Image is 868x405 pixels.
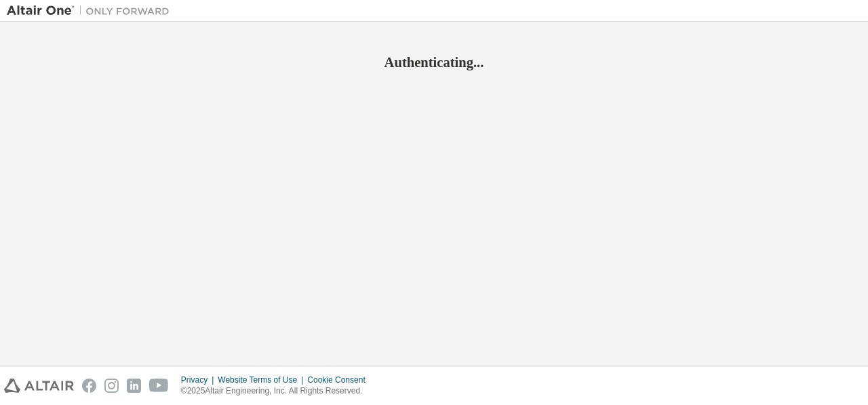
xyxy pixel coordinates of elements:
h2: Authenticating... [7,54,861,71]
div: Website Terms of Use [218,375,307,385]
img: youtube.svg [149,379,169,393]
img: Altair One [7,4,176,18]
img: linkedin.svg [127,379,141,393]
p: © 2025 Altair Engineering, Inc. All Rights Reserved. [181,385,374,397]
img: instagram.svg [104,379,119,393]
div: Privacy [181,375,218,385]
img: facebook.svg [82,379,96,393]
div: Cookie Consent [307,375,373,385]
img: altair_logo.svg [4,379,74,393]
